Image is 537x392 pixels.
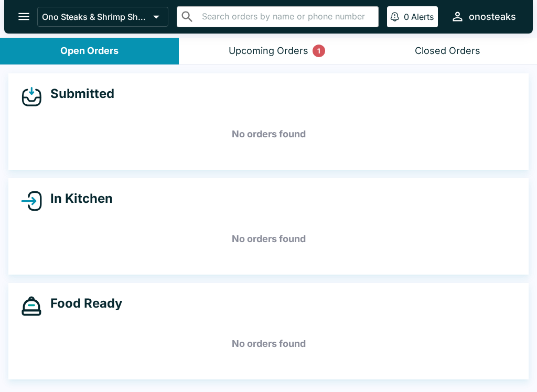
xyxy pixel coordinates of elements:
h5: No orders found [21,325,516,363]
h4: In Kitchen [42,191,113,206]
h4: Food Ready [42,296,122,311]
h4: Submitted [42,86,114,102]
div: onosteaks [469,10,516,23]
p: Ono Steaks & Shrimp Shack [42,12,149,22]
p: 1 [317,46,320,56]
p: Alerts [411,12,434,22]
p: 0 [404,12,409,22]
div: Closed Orders [415,45,480,57]
h5: No orders found [21,220,516,258]
button: onosteaks [446,5,520,28]
div: Upcoming Orders [229,45,308,57]
h5: No orders found [21,115,516,153]
div: Open Orders [60,45,119,57]
button: Ono Steaks & Shrimp Shack [37,7,168,27]
input: Search orders by name or phone number [199,9,374,24]
button: open drawer [10,3,37,30]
